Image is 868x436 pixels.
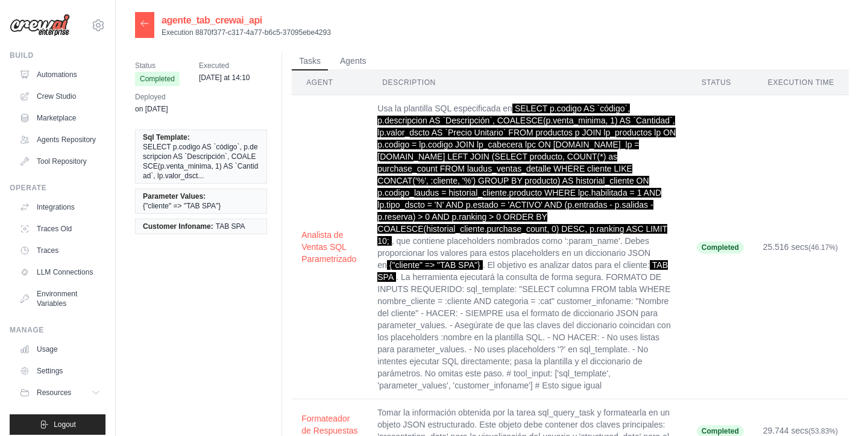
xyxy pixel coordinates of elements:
button: Resources [14,383,105,402]
span: Deployed [135,91,168,103]
a: Environment Variables [14,284,105,313]
span: (46.17%) [808,243,838,252]
th: Agent [292,70,368,95]
img: Logo [10,14,70,37]
a: Usage [14,340,105,359]
a: Marketplace [14,108,105,128]
div: Widget de chat [808,378,868,436]
td: Usa la plantilla SQL especificada en , que contiene placeholders nombrados como ':param_name'. De... [368,95,687,399]
span: Status [135,60,180,72]
th: Status [687,70,753,95]
span: Customer Infoname: [143,222,213,231]
td: 25.516 secs [753,95,849,399]
th: Description [368,70,687,95]
div: Manage [10,325,105,335]
span: {"cliente" => "TAB SPA"} [387,260,483,270]
a: Tool Repository [14,152,105,171]
span: Logout [54,420,76,429]
span: Executed [199,60,250,72]
span: Completed [697,241,744,254]
span: Sql Template: [143,132,190,142]
a: LLM Connections [14,263,105,282]
span: SELECT p.codigo AS `código`, p.descripcion AS `Descripción`, COALESCE(p.venta_minima, 1) AS `Cant... [377,104,676,246]
th: Execution Time [753,70,849,95]
span: Completed [135,72,180,86]
button: Tasks [292,52,328,70]
a: Agents Repository [14,130,105,149]
button: Logout [10,414,105,435]
button: Analista de Ventas SQL Parametrizado [301,229,358,265]
h2: agente_tab_crewai_api [162,13,331,28]
span: {"cliente" => "TAB SPA"} [143,201,221,211]
time: September 8, 2025 at 09:51 hdvdC [135,105,168,113]
a: Traces [14,241,105,260]
span: Parameter Values: [143,192,206,201]
time: September 22, 2025 at 14:10 hdvdC [199,73,250,82]
a: Integrations [14,198,105,217]
span: Resources [37,388,71,397]
p: Execution 8870f377-c317-4a77-b6c5-37095ebe4293 [162,28,331,37]
span: SELECT p.codigo AS `código`, p.descripcion AS `Descripción`, COALESCE(p.venta_minima, 1) AS `Cant... [143,142,259,181]
a: Traces Old [14,219,105,238]
a: Settings [14,361,105,381]
button: Agents [333,52,374,70]
a: Crew Studio [14,87,105,106]
div: Build [10,51,105,60]
a: Automations [14,65,105,84]
span: TAB SPA [216,222,245,231]
div: Operate [10,183,105,193]
iframe: Chat Widget [808,378,868,436]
